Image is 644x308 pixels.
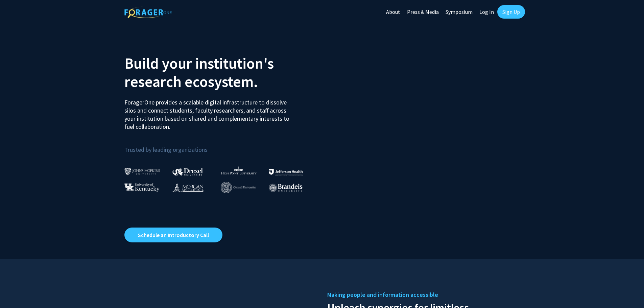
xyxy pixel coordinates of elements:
[172,183,204,192] img: Morgan State University
[269,184,303,192] img: Brandeis University
[221,166,257,174] img: High Point University
[124,168,160,175] img: Johns Hopkins University
[221,182,256,193] img: Cornell University
[327,290,520,300] h5: Making people and information accessible
[124,93,294,131] p: ForagerOne provides a scalable digital infrastructure to dissolve silos and connect students, fac...
[124,54,317,91] h2: Build your institution's research ecosystem.
[497,5,525,19] a: Sign Up
[172,168,203,175] img: Drexel University
[124,183,160,192] img: University of Kentucky
[124,136,317,155] p: Trusted by leading organizations
[269,169,303,175] img: Thomas Jefferson University
[124,228,222,242] a: Opens in a new tab
[124,6,172,18] img: ForagerOne Logo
